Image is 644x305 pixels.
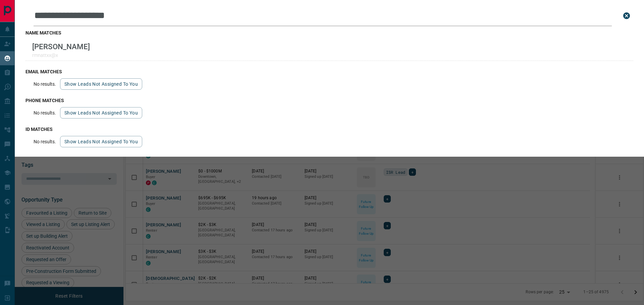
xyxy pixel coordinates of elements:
h3: phone matches [25,98,633,103]
button: close search bar [620,9,633,22]
p: No results. [34,139,56,144]
button: show leads not assigned to you [60,107,142,119]
p: [PERSON_NAME] [32,42,90,51]
button: show leads not assigned to you [60,78,142,90]
h3: email matches [25,69,633,74]
h3: name matches [25,30,633,35]
p: No results. [34,110,56,116]
h3: id matches [25,127,633,132]
p: No results. [34,81,56,87]
p: rmnattxx@x [32,53,90,58]
button: show leads not assigned to you [60,136,142,147]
